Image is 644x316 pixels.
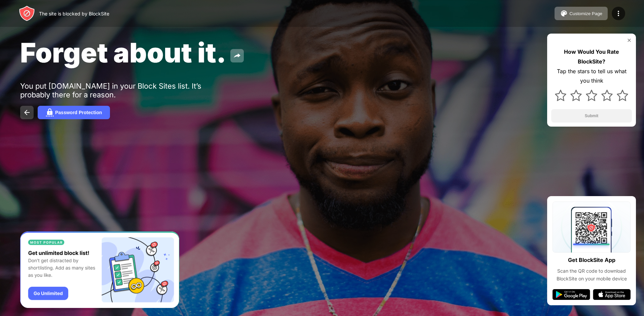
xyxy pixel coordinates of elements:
[551,47,632,66] div: How Would You Rate BlockSite?
[568,255,615,265] div: Get BlockSite App
[20,36,226,69] span: Forget about it.
[570,90,582,101] img: star.svg
[555,7,608,20] button: Customize Page
[55,110,102,115] div: Password Protection
[19,5,35,21] img: header-logo.svg
[627,38,632,43] img: rate-us-close.svg
[551,109,632,123] button: Submit
[553,201,631,253] img: qrcode.svg
[586,90,597,101] img: star.svg
[20,231,179,308] iframe: Banner
[614,9,622,17] img: menu-icon.svg
[551,66,632,86] div: Tap the stars to tell us what you think
[569,11,602,16] div: Customize Page
[601,90,613,101] img: star.svg
[39,11,109,16] div: The site is blocked by BlockSite
[46,108,54,117] img: password.svg
[560,9,568,17] img: pallet.svg
[38,106,110,119] button: Password Protection
[23,108,31,117] img: back.svg
[20,82,228,99] div: You put [DOMAIN_NAME] in your Block Sites list. It’s probably there for a reason.
[553,267,631,282] div: Scan the QR code to download BlockSite on your mobile device
[553,289,590,300] img: google-play.svg
[555,90,566,101] img: star.svg
[617,90,628,101] img: star.svg
[593,289,631,300] img: app-store.svg
[233,52,241,60] img: share.svg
